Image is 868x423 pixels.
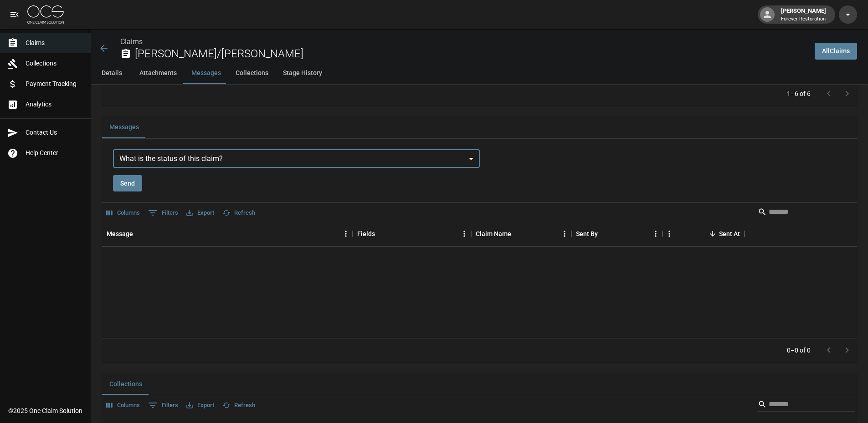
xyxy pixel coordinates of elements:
[663,227,676,241] button: Menu
[26,100,83,109] span: Analytics
[781,15,826,23] p: Forever Restoration
[598,227,611,240] button: Sort
[758,397,855,413] div: Search
[26,148,83,158] span: Help Center
[649,227,663,241] button: Menu
[471,221,571,247] div: Claim Name
[706,227,719,240] button: Sort
[457,227,471,241] button: Menu
[104,206,142,220] button: Select columns
[184,62,228,84] button: Messages
[135,47,807,60] h2: [PERSON_NAME]/[PERSON_NAME]
[113,150,480,168] div: What is the status of this claim?
[476,221,511,247] div: Claim Name
[228,62,276,84] button: Collections
[146,206,180,220] button: Show filters
[26,79,83,89] span: Payment Tracking
[146,398,180,413] button: Show filters
[220,398,257,413] button: Refresh
[353,221,471,247] div: Fields
[26,128,83,137] span: Contact Us
[102,221,353,247] div: Message
[104,398,142,413] button: Select columns
[133,227,146,240] button: Sort
[91,62,132,84] button: Details
[511,227,524,240] button: Sort
[787,89,811,98] p: 1–6 of 6
[102,116,146,138] button: Messages
[375,227,388,240] button: Sort
[276,62,329,84] button: Stage History
[102,116,857,138] div: related-list tabs
[787,346,811,355] p: 0–0 of 0
[663,221,745,247] div: Sent At
[758,205,855,221] div: Search
[184,398,216,413] button: Export
[719,221,740,247] div: Sent At
[113,175,142,192] button: Send
[27,5,64,24] img: ocs-logo-white-transparent.png
[107,221,133,247] div: Message
[815,43,857,60] a: AllClaims
[777,6,830,23] div: [PERSON_NAME]
[132,62,184,84] button: Attachments
[120,37,143,46] a: Claims
[576,221,598,247] div: Sent By
[184,206,216,220] button: Export
[357,221,375,247] div: Fields
[8,406,82,415] div: © 2025 One Claim Solution
[102,373,149,395] button: Collections
[120,36,807,47] nav: breadcrumb
[571,221,663,247] div: Sent By
[5,5,24,24] button: open drawer
[26,38,83,48] span: Claims
[339,227,353,241] button: Menu
[91,62,868,84] div: anchor tabs
[220,206,257,220] button: Refresh
[558,227,571,241] button: Menu
[26,59,83,68] span: Collections
[102,373,857,395] div: related-list tabs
